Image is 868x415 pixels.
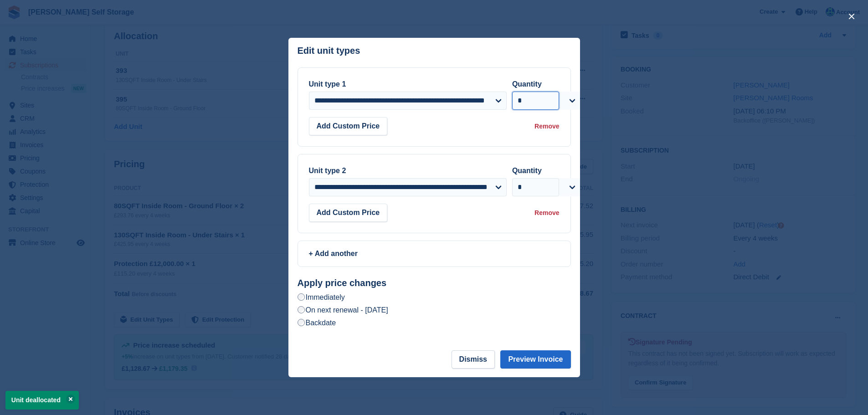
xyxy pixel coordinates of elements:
input: On next renewal - [DATE] [298,306,305,313]
div: + Add another [309,248,560,259]
button: Add Custom Price [309,117,388,135]
label: Unit type 2 [309,167,346,174]
button: Preview Invoice [500,350,570,369]
input: Immediately [298,293,305,301]
label: Unit type 1 [309,80,346,88]
div: Remove [534,122,559,131]
label: Quantity [512,80,542,88]
strong: Apply price changes [298,278,387,288]
label: Backdate [298,318,336,328]
label: On next renewal - [DATE] [298,305,388,315]
button: Add Custom Price [309,204,388,222]
button: Dismiss [452,350,495,369]
input: Backdate [298,319,305,326]
label: Immediately [298,292,345,302]
div: Remove [534,208,559,218]
p: Edit unit types [298,46,360,56]
button: close [844,9,859,24]
label: Quantity [512,167,542,174]
a: + Add another [298,241,571,267]
p: Unit deallocated [5,391,79,410]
